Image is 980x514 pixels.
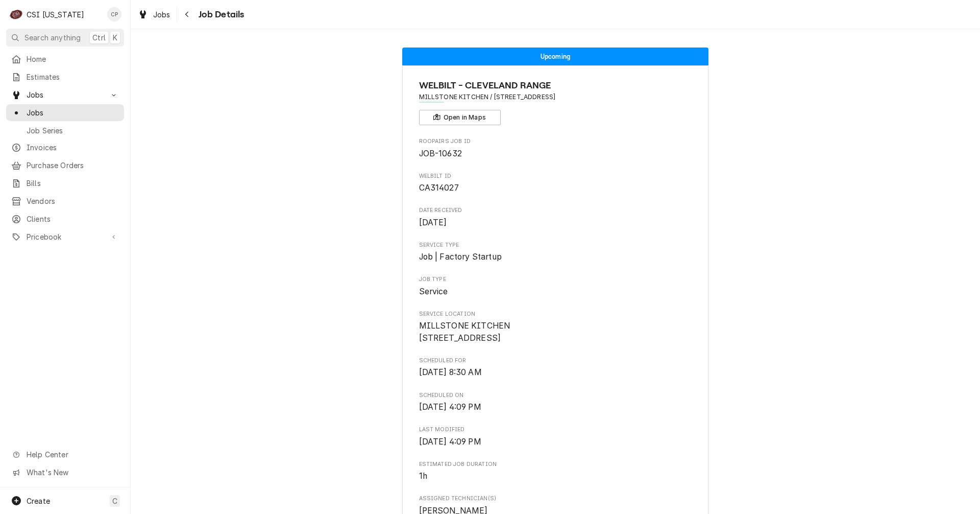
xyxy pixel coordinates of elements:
div: Service Location [419,310,692,344]
button: Open in Maps [419,110,501,125]
span: Roopairs Job ID [419,137,692,146]
a: Invoices [6,139,124,156]
a: Go to Pricebook [6,228,124,245]
span: Last Modified [419,436,692,448]
span: Jobs [27,89,104,100]
span: Jobs [153,9,170,20]
span: WELBILT ID [419,182,692,194]
a: Clients [6,211,124,227]
a: Go to Help Center [6,446,124,463]
span: C [112,496,117,506]
span: Service Type [419,241,692,249]
span: Service Location [419,320,692,344]
div: Status [402,48,708,65]
span: Home [27,54,119,64]
span: WELBILT ID [419,172,692,180]
div: Service Type [419,241,692,263]
a: Home [6,51,124,67]
span: Pricebook [27,231,104,242]
span: Name [419,79,692,92]
div: Roopairs Job ID [419,137,692,159]
span: MILLSTONE KITCHEN [STREET_ADDRESS] [419,321,510,343]
a: Vendors [6,193,124,209]
span: Date Received [419,206,692,215]
span: Estimated Job Duration [419,470,692,482]
span: Service Location [419,310,692,318]
span: Job Type [419,286,692,298]
a: Jobs [6,104,124,121]
span: 1h [419,471,427,481]
a: Bills [6,175,124,192]
div: Estimated Job Duration [419,460,692,482]
span: [DATE] 4:09 PM [419,437,481,447]
div: Job Type [419,275,692,297]
div: Scheduled For [419,357,692,379]
span: JOB-10632 [419,149,462,158]
div: Craig Pierce's Avatar [107,7,121,21]
span: Help Center [27,449,118,460]
span: [DATE] 8:30 AM [419,367,482,377]
span: Estimates [27,72,119,82]
span: Estimated Job Duration [419,460,692,469]
span: Scheduled On [419,401,692,413]
span: Job | Factory Startup [419,252,502,262]
button: Navigate back [179,6,195,22]
span: Service Type [419,251,692,263]
span: [DATE] 4:09 PM [419,402,481,412]
span: Jobs [27,107,119,118]
span: Address [419,92,692,102]
span: Scheduled For [419,366,692,379]
span: Service [419,287,448,296]
span: Roopairs Job ID [419,148,692,160]
div: CP [107,7,121,21]
span: Ctrl [92,32,106,43]
a: Job Series [6,122,124,139]
div: CSI [US_STATE] [27,9,84,20]
span: K [113,32,117,43]
span: Clients [27,214,119,224]
span: Invoices [27,142,119,153]
span: Purchase Orders [27,160,119,171]
a: Purchase Orders [6,157,124,174]
a: Estimates [6,68,124,85]
a: Go to What's New [6,464,124,481]
div: C [9,7,23,21]
div: Scheduled On [419,391,692,413]
div: WELBILT ID [419,172,692,194]
span: Scheduled For [419,357,692,365]
span: Job Series [27,125,119,136]
span: Job Type [419,275,692,284]
span: Job Details [195,8,244,21]
div: Date Received [419,206,692,228]
span: [DATE] [419,218,447,227]
span: Last Modified [419,426,692,434]
span: Date Received [419,217,692,229]
button: Search anythingCtrlK [6,29,124,46]
span: Scheduled On [419,391,692,400]
span: What's New [27,467,118,478]
span: CA314027 [419,183,459,193]
span: Create [27,497,50,505]
a: Jobs [134,6,175,23]
span: Upcoming [541,53,570,60]
div: CSI Kentucky's Avatar [9,7,23,21]
span: Bills [27,178,119,189]
div: Client Information [419,79,692,125]
span: Search anything [24,32,81,43]
span: Assigned Technician(s) [419,495,692,503]
div: Last Modified [419,426,692,448]
a: Go to Jobs [6,86,124,103]
span: Vendors [27,196,119,206]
